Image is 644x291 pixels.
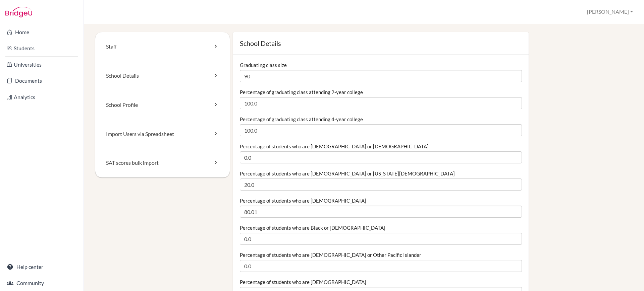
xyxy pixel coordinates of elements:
[95,90,230,120] a: School Profile
[1,25,82,39] a: Home
[240,116,363,123] label: Percentage of graduating class attending 4-year college
[95,32,230,61] a: Staff
[95,61,230,90] a: School Details
[1,90,82,104] a: Analytics
[1,58,82,71] a: Universities
[95,148,230,177] a: SAT scores bulk import
[95,120,230,149] a: Import Users via Spreadsheet
[240,39,522,48] h1: School Details
[240,62,287,68] label: Graduating class size
[1,74,82,87] a: Documents
[240,224,385,231] label: Percentage of students who are Black or [DEMOGRAPHIC_DATA]
[5,7,32,17] img: Bridge-U
[240,143,429,150] label: Percentage of students who are [DEMOGRAPHIC_DATA] or [DEMOGRAPHIC_DATA]
[240,197,366,204] label: Percentage of students who are [DEMOGRAPHIC_DATA]
[240,89,363,95] label: Percentage of graduating class attending 2-year college
[584,6,636,18] button: [PERSON_NAME]
[240,170,455,177] label: Percentage of students who are [DEMOGRAPHIC_DATA] or [US_STATE][DEMOGRAPHIC_DATA]
[1,42,82,55] a: Students
[1,260,82,274] a: Help center
[240,279,366,285] label: Percentage of students who are [DEMOGRAPHIC_DATA]
[240,251,421,258] label: Percentage of students who are [DEMOGRAPHIC_DATA] or Other Pacific Islander
[1,276,82,290] a: Community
